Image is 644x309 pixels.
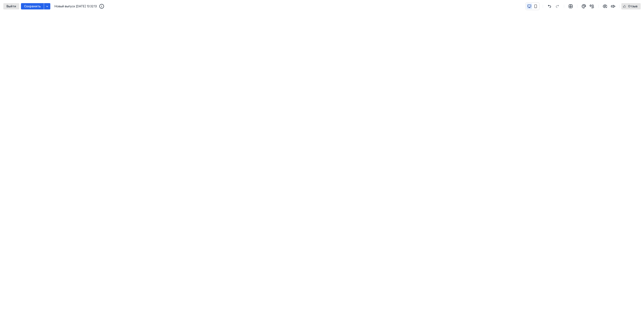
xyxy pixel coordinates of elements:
span: Выйти [6,5,16,8]
button: Выйти [3,3,19,9]
button: Отзыв [621,3,641,9]
span: Сохранить [24,5,41,8]
button: Сохранить [21,3,44,9]
span: Новый выпуск [DATE] 13:32:13 [55,4,97,8]
span: Отзыв [628,5,638,8]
